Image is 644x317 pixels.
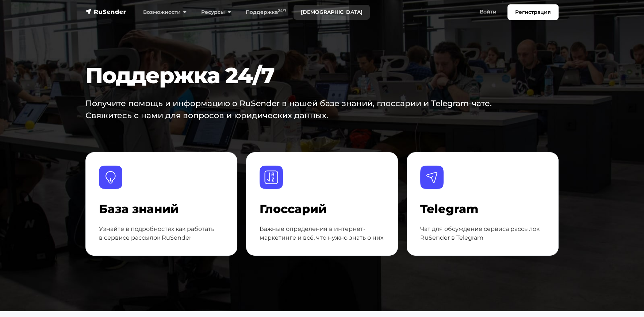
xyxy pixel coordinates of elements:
[99,202,224,216] h4: База знаний
[238,5,294,20] a: Поддержка24/7
[136,5,194,20] a: Возможности
[472,4,504,19] a: Войти
[85,152,237,256] a: База знаний База знаний Узнайте в подробностях как работать в сервисе рассылок RuSender
[507,4,559,20] a: Регистрация
[420,166,444,189] img: Telegram
[260,166,283,189] img: Глоссарий
[420,225,545,242] p: Чат для обсуждение сервиса рассылок RuSender в Telegram
[260,202,384,216] h4: Глоссарий
[407,152,559,256] a: Telegram Telegram Чат для обсуждение сервиса рассылок RuSender в Telegram
[99,225,224,242] p: Узнайте в подробностях как работать в сервисе рассылок RuSender
[194,5,238,20] a: Ресурсы
[99,166,122,189] img: База знаний
[294,5,370,20] a: [DEMOGRAPHIC_DATA]
[246,152,398,256] a: Глоссарий Глоссарий Важные определения в интернет-маркетинге и всё, что нужно знать о них
[85,62,518,89] h1: Поддержка 24/7
[420,202,545,216] h4: Telegram
[85,8,126,15] img: RuSender
[278,8,286,13] sup: 24/7
[85,97,499,121] p: Получите помощь и информацию о RuSender в нашей базе знаний, глоссарии и Telegram-чате. Свяжитесь...
[260,225,384,242] p: Важные определения в интернет-маркетинге и всё, что нужно знать о них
